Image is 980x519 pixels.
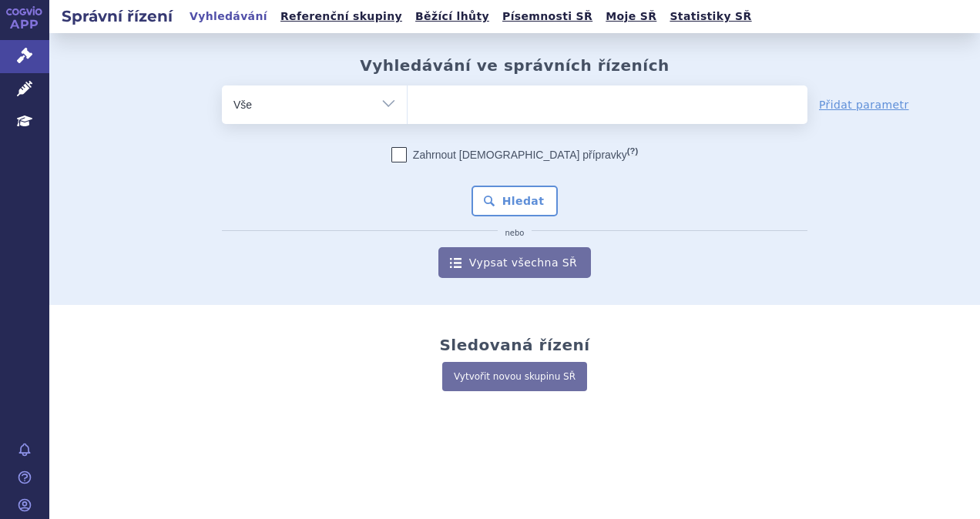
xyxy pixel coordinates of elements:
a: Vypsat všechna SŘ [438,247,591,278]
a: Vyhledávání [185,6,272,27]
abbr: (?) [627,146,638,156]
a: Vytvořit novou skupinu SŘ [442,362,587,391]
h2: Vyhledávání ve správních řízeních [360,56,670,75]
label: Zahrnout [DEMOGRAPHIC_DATA] přípravky [391,147,638,162]
i: nebo [498,229,532,238]
h2: Sledovaná řízení [439,336,589,354]
h2: Správní řízení [49,5,185,27]
a: Běžící lhůty [411,6,494,27]
a: Moje SŘ [601,6,661,27]
a: Referenční skupiny [276,6,407,27]
a: Přidat parametr [819,97,909,112]
button: Hledat [472,186,559,216]
a: Písemnosti SŘ [498,6,597,27]
a: Statistiky SŘ [665,6,756,27]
